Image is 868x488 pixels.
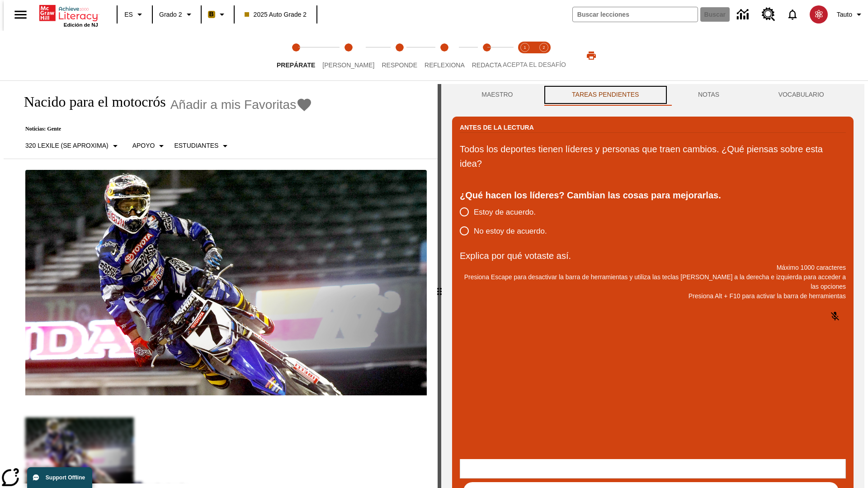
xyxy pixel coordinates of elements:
h1: Nacido para el motocrós [14,94,166,110]
a: Notificaciones [781,3,804,26]
button: TAREAS PENDIENTES [542,84,669,106]
span: Prepárate [277,61,315,69]
div: reading [4,84,438,483]
span: B [209,9,214,20]
button: Imprimir [577,47,606,64]
button: Haga clic para activar la función de reconocimiento de voz [824,305,846,327]
div: Instructional Panel Tabs [452,84,854,106]
div: activity [441,84,864,488]
button: Lenguaje: ES, Selecciona un idioma [120,6,149,23]
span: Estoy de acuerdo. [474,206,536,218]
span: Responde [382,61,417,69]
span: Redacta [472,61,502,69]
p: Explica por qué votaste así. [460,249,846,263]
button: Support Offline [27,467,92,488]
span: No estoy de acuerdo. [474,225,547,237]
button: Reflexiona step 4 of 5 [417,31,472,80]
button: Perfil/Configuración [833,6,868,23]
p: Todos los deportes tienen líderes y personas que traen cambios. ¿Qué piensas sobre esta idea? [460,142,846,171]
p: Noticias: Gente [14,126,312,132]
button: Grado: Grado 2, Elige un grado [156,6,198,23]
img: avatar image [810,5,828,23]
span: 2025 Auto Grade 2 [245,10,307,19]
p: Presiona Alt + F10 para activar la barra de herramientas [460,291,846,301]
button: Acepta el desafío contesta step 2 of 2 [531,31,557,80]
p: Presiona Escape para desactivar la barra de herramientas y utiliza las teclas [PERSON_NAME] a la ... [460,272,846,291]
p: Máximo 1000 caracteres [460,263,846,272]
span: ACEPTA EL DESAFÍO [503,61,566,68]
button: Añadir a mis Favoritas - Nacido para el motocrós [170,97,313,113]
button: Seleccione Lexile, 320 Lexile (Se aproxima) [22,138,124,154]
span: [PERSON_NAME] [322,61,374,69]
button: Escoja un nuevo avatar [804,3,833,26]
span: ES [124,10,133,19]
span: Grado 2 [159,10,182,19]
span: Añadir a mis Favoritas [170,98,297,112]
button: Abrir el menú lateral [7,1,34,28]
button: Tipo de apoyo, Apoyo [129,138,171,154]
h2: Antes de la lectura [460,122,534,132]
span: Support Offline [46,474,85,481]
p: Estudiantes [174,141,218,150]
button: Redacta step 5 of 5 [465,31,509,80]
button: Prepárate step 1 of 5 [269,31,322,80]
button: NOTAS [669,84,749,106]
input: Buscar campo [573,7,698,22]
button: Acepta el desafío lee step 1 of 2 [512,31,538,80]
span: Reflexiona [425,61,465,69]
text: 2 [542,45,545,50]
span: Edición de NJ [64,22,98,28]
text: 1 [524,45,526,50]
div: Pulsa la tecla de intro o la barra espaciadora y luego presiona las flechas de derecha e izquierd... [438,84,441,488]
body: Explica por qué votaste así. Máximo 1000 caracteres Presiona Alt + F10 para activar la barra de h... [4,7,132,15]
span: Tauto [837,10,852,19]
button: Lee step 2 of 5 [315,31,382,80]
img: El corredor de motocrós James Stewart vuela por los aires en su motocicleta de montaña [25,170,427,396]
button: Boost El color de la clase es anaranjado claro. Cambiar el color de la clase. [204,6,231,23]
div: ¿Qué hacen los líderes? Cambian las cosas para mejorarlas. [460,188,846,202]
a: Centro de recursos, Se abrirá en una pestaña nueva. [756,2,781,27]
div: Portada [39,3,98,28]
button: Seleccionar estudiante [170,138,234,154]
button: Responde step 3 of 5 [374,31,425,80]
div: poll [460,202,554,240]
p: Apoyo [132,141,155,150]
button: VOCABULARIO [749,84,854,106]
button: Maestro [452,84,542,106]
a: Centro de información [731,2,756,27]
p: 320 Lexile (Se aproxima) [25,141,108,150]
